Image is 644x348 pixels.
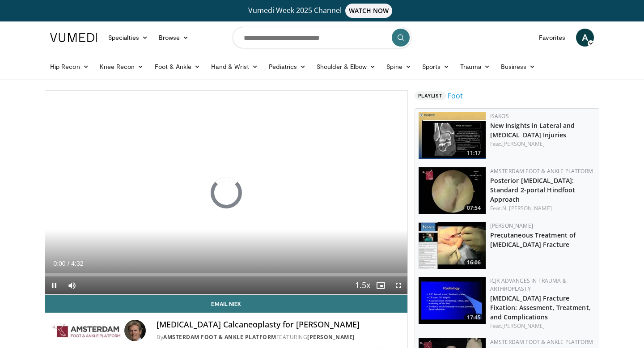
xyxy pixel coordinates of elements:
a: Business [496,58,541,76]
a: Amsterdam Foot & Ankle Platform [490,338,593,346]
a: Shoulder & Elbow [311,58,381,76]
a: 17:45 [419,277,486,324]
a: Posterior [MEDICAL_DATA]: Standard 2-portal Hindfoot Approach [490,176,576,204]
img: a90af2f3-9861-4a98-858a-2ef92f1f6c9e.150x105_q85_crop-smart_upscale.jpg [419,112,486,159]
span: 07:54 [464,204,483,212]
span: 11:17 [464,149,483,157]
span: / [68,260,69,267]
a: Trauma [455,58,496,76]
a: Pediatrics [263,58,311,76]
a: ICJR Advances in Trauma & Arthroplasty [490,277,567,293]
button: Enable picture-in-picture mode [372,276,390,294]
img: AMFAUBLRvnRX8J4n4xMDoxOmdtO40mAx.150x105_q85_crop-smart_upscale.jpg [419,222,486,269]
h4: [MEDICAL_DATA] Calcaneoplasty for [PERSON_NAME] [157,320,400,330]
span: 0:00 [53,260,65,267]
a: Sports [417,58,455,76]
a: Vumedi Week 2025 ChannelWATCH NOW [51,4,593,18]
video-js: Video Player [45,91,407,295]
div: Feat. [490,204,595,212]
a: Hip Recon [45,58,94,76]
a: Foot [448,90,463,101]
a: 11:17 [419,112,486,159]
a: 07:54 [419,167,486,214]
div: Feat. [490,322,595,330]
span: 16:06 [464,259,483,267]
a: A [576,29,594,47]
img: Amsterdam Foot & Ankle Platform [52,320,121,341]
img: b49a9162-bc89-400e-8a6b-7f8f35968d96.150x105_q85_crop-smart_upscale.jpg [419,167,486,214]
button: Pause [45,276,63,294]
a: Knee Recon [94,58,149,76]
div: By FEATURING [157,333,400,341]
button: Playback Rate [354,276,372,294]
img: 297020_0000_1.png.150x105_q85_crop-smart_upscale.jpg [419,277,486,324]
a: Foot & Ankle [149,58,206,76]
a: Amsterdam Foot & Ankle Platform [490,167,593,175]
span: 17:45 [464,314,483,322]
a: N. [PERSON_NAME] [502,204,552,212]
input: Search topics, interventions [233,27,411,48]
a: Precutaneous Treatment of [MEDICAL_DATA] Fracture [490,231,576,249]
img: VuMedi Logo [50,33,97,42]
a: Hand & Wrist [206,58,263,76]
a: [PERSON_NAME] [502,322,545,330]
a: [PERSON_NAME] [490,222,533,229]
a: 16:06 [419,222,486,269]
button: Mute [63,276,81,294]
a: Spine [381,58,416,76]
span: WATCH NOW [345,4,393,18]
a: [PERSON_NAME] [307,333,355,341]
a: [MEDICAL_DATA] Fracture Fixation: Assesment, Treatment, and Complications [490,294,591,321]
a: [PERSON_NAME] [502,140,545,148]
a: Browse [153,29,195,47]
span: 4:32 [71,260,83,267]
a: New Insights in Lateral and [MEDICAL_DATA] Injuries [490,121,575,139]
a: Amsterdam Foot & Ankle Platform [163,333,276,341]
a: ISAKOS [490,112,509,120]
span: Playlist [415,91,446,100]
a: Specialties [103,29,153,47]
div: Progress Bar [45,273,407,276]
img: Avatar [124,320,146,341]
a: Favorites [534,29,571,47]
div: Feat. [490,140,595,148]
button: Fullscreen [390,276,407,294]
a: Email Niek [45,295,407,313]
